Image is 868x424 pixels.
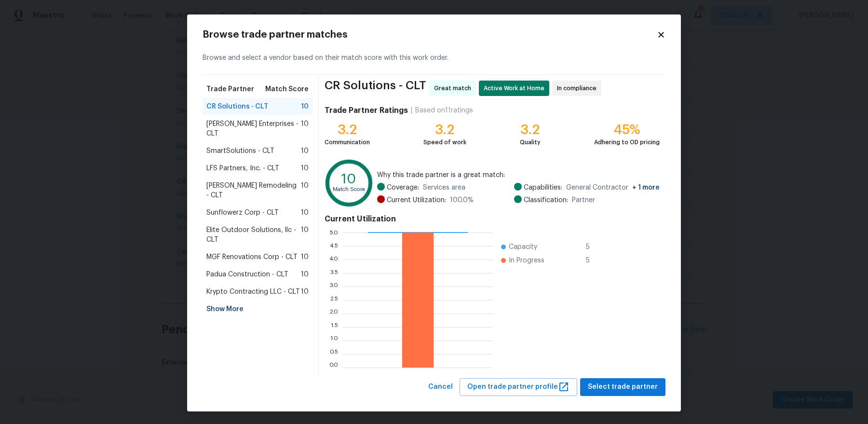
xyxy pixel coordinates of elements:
[330,270,338,276] text: 3.5
[301,208,309,218] span: 10
[632,184,660,191] span: + 1 more
[206,270,288,279] span: Padua Construction - CLT
[387,195,446,205] span: Current Utilization:
[325,81,426,96] span: CR Solutions - CLT
[330,338,338,343] text: 1.0
[428,381,453,393] span: Cancel
[203,301,312,318] div: Show More
[434,83,475,93] span: Great match
[423,137,466,147] div: Speed of work
[423,183,465,192] span: Services area
[524,195,568,205] span: Classification:
[341,172,356,186] text: 10
[520,125,541,135] div: 3.2
[415,106,473,115] div: Based on 11 ratings
[450,195,474,205] span: 100.0 %
[301,181,309,200] span: 10
[329,243,338,249] text: 4.5
[520,137,541,147] div: Quality
[460,378,577,396] button: Open trade partner profile
[467,381,570,393] span: Open trade partner profile
[484,83,548,93] span: Active Work at Home
[265,84,309,94] span: Match Score
[594,125,660,135] div: 45%
[301,270,309,279] span: 10
[206,102,268,111] span: CR Solutions - CLT
[333,187,365,192] text: Match Score
[325,106,408,115] h4: Trade Partner Ratings
[331,324,338,330] text: 1.5
[301,287,309,297] span: 10
[206,252,298,262] span: MGF Renovations Corp - CLT
[203,30,657,40] h2: Browse trade partner matches
[301,119,309,138] span: 10
[329,311,338,316] text: 2.0
[377,170,660,180] span: Why this trade partner is a great match:
[329,257,338,262] text: 4.0
[509,242,537,252] span: Capacity
[206,146,274,156] span: SmartSolutions - CLT
[594,137,660,147] div: Adhering to OD pricing
[206,208,279,218] span: Sunflowerz Corp - CLT
[330,297,338,303] text: 2.5
[509,256,544,265] span: In Progress
[206,119,301,138] span: [PERSON_NAME] Enterprises - CLT
[329,284,338,289] text: 3.0
[206,164,279,173] span: LFS Partners, Inc. - CLT
[408,106,415,115] div: |
[423,125,466,135] div: 3.2
[588,381,658,393] span: Select trade partner
[580,378,665,396] button: Select trade partner
[325,214,660,224] h4: Current Utilization
[566,183,660,192] span: General Contractor
[206,181,301,200] span: [PERSON_NAME] Remodeling - CLT
[524,183,562,192] span: Capabilities:
[206,84,254,94] span: Trade Partner
[301,146,309,156] span: 10
[301,102,309,111] span: 10
[586,242,601,252] span: 5
[301,225,309,245] span: 10
[557,83,600,93] span: In compliance
[206,225,301,245] span: Elite Outdoor Solutions, llc - CLT
[387,183,419,192] span: Coverage:
[301,252,309,262] span: 10
[206,287,300,297] span: Krypto Contracting LLC - CLT
[424,378,457,396] button: Cancel
[329,365,338,370] text: 0.0
[329,230,338,235] text: 5.0
[325,125,370,135] div: 3.2
[586,256,601,265] span: 5
[301,164,309,173] span: 10
[325,137,370,147] div: Communication
[572,195,595,205] span: Partner
[203,41,665,75] div: Browse and select a vendor based on their match score with this work order.
[329,351,338,357] text: 0.5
